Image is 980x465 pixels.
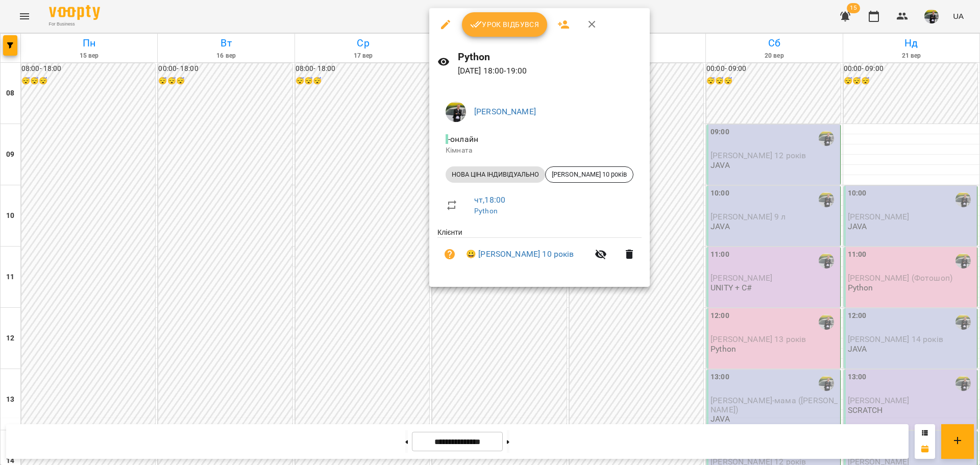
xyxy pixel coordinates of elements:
[474,195,505,205] a: чт , 18:00
[446,134,480,144] span: - онлайн
[470,18,540,31] span: Урок відбувся
[437,227,642,275] ul: Клієнти
[546,170,633,179] span: [PERSON_NAME] 10 років
[446,102,466,122] img: a92d573242819302f0c564e2a9a4b79e.jpg
[474,107,536,116] a: [PERSON_NAME]
[458,65,642,77] p: [DATE] 18:00 - 19:00
[437,242,462,266] button: Візит ще не сплачено. Додати оплату?
[446,170,545,179] span: НОВА ЦІНА ІНДИВІДУАЛЬНО
[474,207,498,215] a: Python
[466,248,574,260] a: 😀 [PERSON_NAME] 10 років
[458,49,642,65] h6: Python
[446,145,633,156] p: Кімната
[545,166,633,183] div: [PERSON_NAME] 10 років
[462,12,548,37] button: Урок відбувся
